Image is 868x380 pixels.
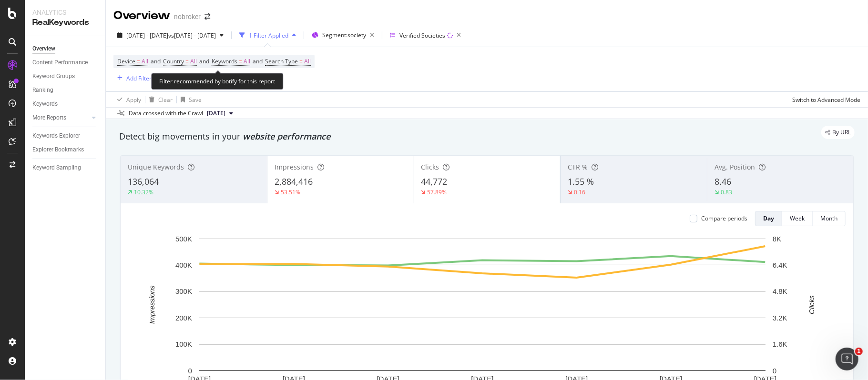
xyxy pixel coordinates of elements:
text: 1.6K [773,340,787,348]
div: Overview [32,44,55,54]
div: Explorer Bookmarks [32,145,84,155]
span: CTR % [568,162,588,171]
a: More Reports [32,113,89,123]
div: Keyword Sampling [32,163,81,173]
div: Save [189,96,202,104]
button: Save [177,92,202,107]
span: 2,884,416 [275,176,313,187]
div: Add Filter [126,74,152,82]
button: [DATE] - [DATE]vs[DATE] - [DATE] [113,28,227,43]
text: Clicks [807,295,816,314]
span: vs [DATE] - [DATE] [168,31,216,40]
span: Keywords [212,57,237,65]
div: nobroker [174,12,201,21]
span: = [239,57,242,65]
text: 0 [188,367,192,375]
div: 57.89% [428,188,447,196]
span: All [190,55,197,68]
div: Day [763,214,774,222]
text: 3.2K [773,314,787,322]
div: Keyword Groups [32,71,75,81]
div: Month [820,214,837,222]
span: Country [163,57,184,65]
text: 200K [175,314,192,322]
div: 0.16 [574,188,585,196]
a: Keywords [32,99,99,109]
span: Clicks [421,162,439,171]
div: arrow-right-arrow-left [204,13,210,20]
button: Clear [145,92,173,107]
span: By URL [832,130,851,135]
button: Apply [113,92,141,107]
div: Overview [113,8,170,24]
div: Keywords Explorer [32,131,80,141]
div: Content Performance [32,58,88,68]
div: Keywords [32,99,58,109]
a: Explorer Bookmarks [32,145,99,155]
span: and [253,57,263,65]
div: Apply [126,96,141,104]
div: legacy label [821,126,855,139]
div: Clear [158,96,173,104]
div: Compare periods [701,214,747,222]
a: Overview [32,44,99,54]
span: Impressions [275,162,314,171]
text: 100K [175,340,192,348]
button: [DATE] [203,108,237,119]
span: 1 [855,348,863,355]
span: Device [117,57,135,65]
iframe: Intercom live chat [836,348,858,370]
a: Keyword Sampling [32,163,99,173]
span: and [151,57,161,65]
button: 1 Filter Applied [235,28,300,43]
span: = [137,57,140,65]
div: Switch to Advanced Mode [792,96,860,104]
span: 2025 Aug. 4th [207,109,225,118]
a: Content Performance [32,58,99,68]
span: Segment: society [322,31,366,39]
text: 8K [773,235,781,243]
div: More Reports [32,113,66,123]
div: RealKeywords [32,17,98,28]
button: Verified Societies [386,28,465,43]
div: Filter recommended by botify for this report [151,73,283,90]
a: Ranking [32,85,99,95]
div: Ranking [32,85,53,95]
span: All [304,55,311,68]
text: 300K [175,288,192,296]
text: 6.4K [773,261,787,269]
text: 400K [175,261,192,269]
button: Add Filter [113,72,152,84]
div: Data crossed with the Crawl [129,109,203,118]
span: All [244,55,250,68]
button: Switch to Advanced Mode [788,92,860,107]
button: Segment:society [308,28,378,43]
span: = [185,57,189,65]
span: Avg. Position [715,162,755,171]
span: 44,772 [421,176,448,187]
span: Unique Keywords [128,162,184,171]
span: 136,064 [128,176,159,187]
div: 10.32% [134,188,153,196]
div: 53.51% [281,188,300,196]
span: Search Type [265,57,298,65]
button: Week [782,211,813,226]
button: Day [755,211,782,226]
text: 4.8K [773,288,787,296]
span: 1.55 % [568,176,594,187]
span: and [199,57,209,65]
a: Keyword Groups [32,71,99,81]
text: 500K [175,235,192,243]
div: Week [790,214,805,222]
a: Keywords Explorer [32,131,99,141]
span: [DATE] - [DATE] [126,31,168,40]
text: 0 [773,367,776,375]
div: 1 Filter Applied [249,31,288,40]
text: Impressions [148,285,156,324]
span: All [142,55,148,68]
span: = [299,57,303,65]
div: Verified Societies [399,31,445,40]
span: 8.46 [715,176,731,187]
div: Analytics [32,8,98,17]
button: Month [813,211,846,226]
